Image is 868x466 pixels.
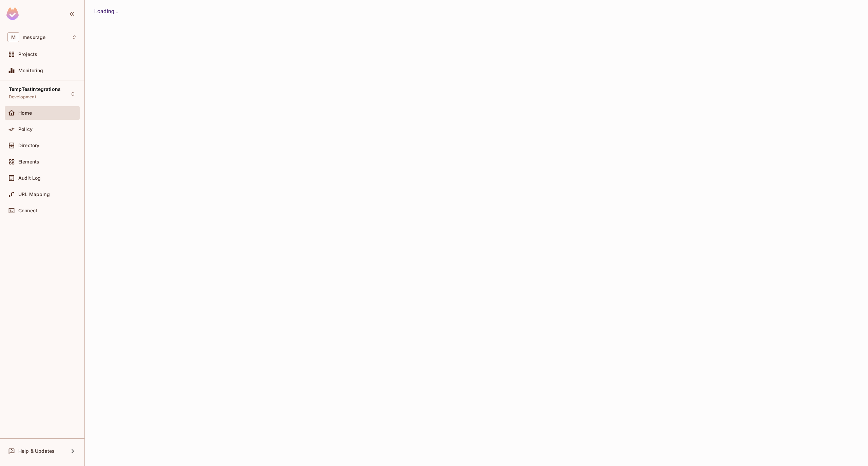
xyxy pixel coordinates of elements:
span: M [7,32,19,42]
span: Policy [18,127,33,132]
span: Elements [18,159,39,164]
span: Projects [18,52,37,57]
span: Development [9,94,36,100]
span: Connect [18,208,37,213]
span: Monitoring [18,68,43,73]
span: TempTestIntegrations [9,86,61,92]
img: SReyMgAAAABJRU5ErkJggg== [6,7,19,20]
span: Audit Log [18,175,41,181]
div: Loading... [94,7,859,16]
span: Help & Updates [18,448,55,454]
span: Directory [18,143,39,148]
span: URL Mapping [18,192,50,197]
span: Home [18,110,32,116]
span: Workspace: mesurage [23,35,45,40]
